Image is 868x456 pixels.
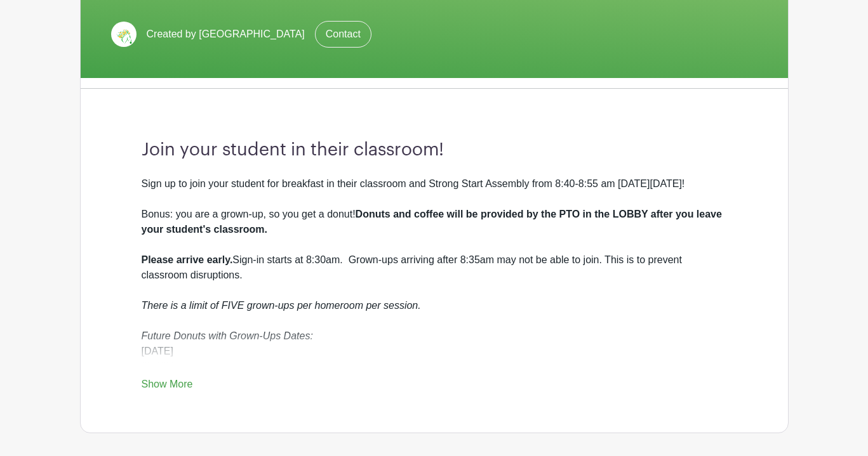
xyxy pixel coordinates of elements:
div: [DATE] [DATE] [DATE] [142,344,727,389]
strong: Please arrive early. [142,254,233,265]
div: Sign up to join your student for breakfast in their classroom and Strong Start Assembly from 8:40... [142,176,727,344]
strong: Donuts and coffee will be provided by the PTO in the LOBBY after you leave your student's classroom. [142,209,722,235]
h3: Join your student in their classroom! [142,140,727,161]
a: Show More [142,379,193,394]
a: Contact [315,21,371,48]
img: Screen%20Shot%202023-09-28%20at%203.51.11%20PM.png [111,22,137,47]
span: Created by [GEOGRAPHIC_DATA] [147,27,305,42]
em: There is a limit of FIVE grown-ups per homeroom per session. Future Donuts with Grown-Ups Dates: [142,300,421,341]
